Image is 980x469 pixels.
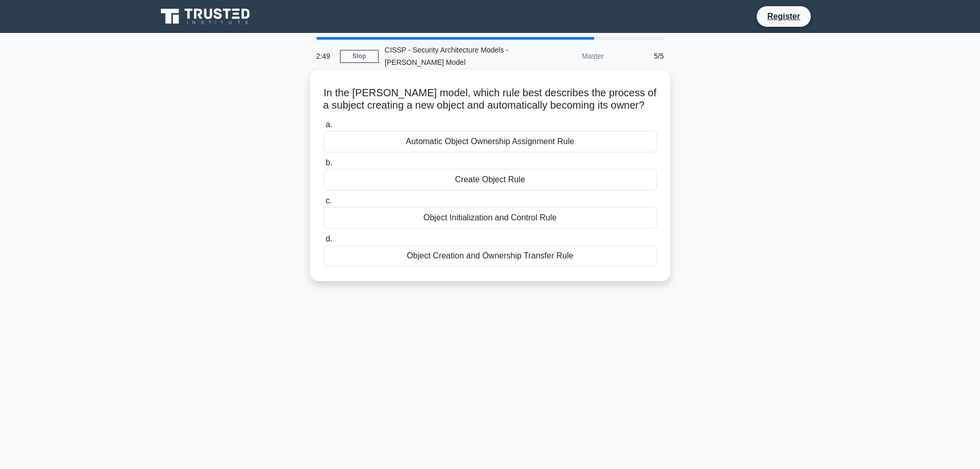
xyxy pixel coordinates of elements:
div: Create Object Rule [324,169,657,190]
a: Register [761,10,806,23]
div: 2:49 [310,46,340,66]
span: b. [326,158,332,167]
span: a. [326,120,332,129]
span: d. [326,234,332,243]
div: CISSP - Security Architecture Models - [PERSON_NAME] Model [379,40,520,73]
div: Object Creation and Ownership Transfer Rule [324,245,657,267]
a: Stop [340,50,379,63]
span: c. [326,196,332,205]
div: 5/5 [610,46,670,66]
div: Automatic Object Ownership Assignment Rule [324,131,657,152]
h5: In the [PERSON_NAME] model, which rule best describes the process of a subject creating a new obj... [323,86,658,112]
div: Master [520,46,610,66]
div: Object Initialization and Control Rule [324,207,657,229]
